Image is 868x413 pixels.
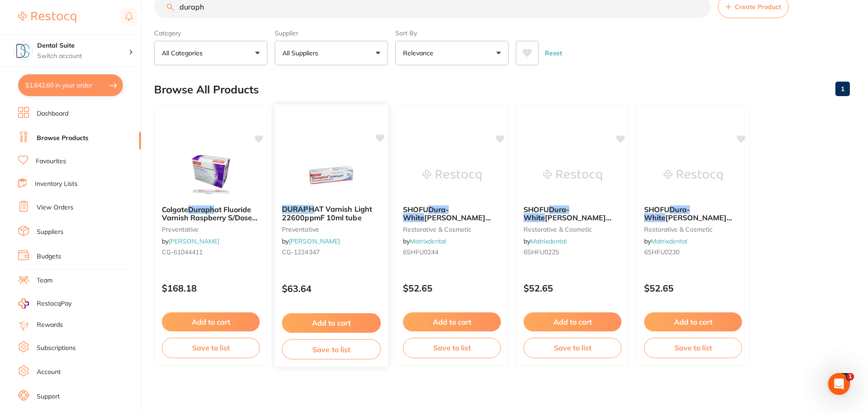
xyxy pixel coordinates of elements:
[37,276,53,285] a: Team
[282,205,381,222] b: DURAPHAT Varnish Light 22600ppmF 10ml tube
[524,205,621,222] b: SHOFU Dura-White Stone RA 0225 IC4 (12)
[275,41,388,65] button: All Suppliers
[188,205,214,214] em: Duraph
[403,213,491,230] span: [PERSON_NAME] 0244 FL2 (12)
[644,312,742,331] button: Add to cart
[282,204,372,222] span: AT Varnish Light 22600ppmF 10ml tube
[18,298,72,309] a: RestocqPay
[403,338,501,358] button: Save to list
[524,205,549,214] span: SHOFU
[403,237,446,245] span: by
[735,3,781,10] span: Create Product
[162,312,260,331] button: Add to cart
[644,283,742,293] p: $52.65
[530,237,567,245] a: Matrixdental
[18,7,76,28] a: Restocq Logo
[282,313,381,333] button: Add to cart
[542,41,565,65] button: Reset
[162,226,260,233] small: preventative
[395,41,509,65] button: Relevance
[14,42,32,60] img: Dental Suite
[847,373,854,380] span: 1
[524,237,567,245] span: by
[37,134,88,143] a: Browse Products
[403,205,449,222] em: Dura-White
[524,312,621,331] button: Add to cart
[403,312,501,331] button: Add to cart
[644,226,742,233] small: restorative & cosmetic
[644,205,669,214] span: SHOFU
[275,29,388,37] label: Supplier
[282,248,320,256] span: CG-1224347
[644,248,679,256] span: 6SHFU0230
[282,49,322,58] p: All Suppliers
[524,213,611,230] span: [PERSON_NAME] 0225 IC4 (12)
[37,299,72,308] span: RestocqPay
[828,373,850,395] iframe: Intercom live chat
[162,338,260,358] button: Save to list
[37,41,129,50] h4: Dental Suite
[154,83,259,96] h2: Browse All Products
[37,368,61,377] a: Account
[162,49,206,58] p: All Categories
[664,153,723,198] img: SHOFU Dura-White Stone RA 0230 TC1 (12)
[289,237,340,245] a: [PERSON_NAME]
[162,248,203,256] span: CG-61044411
[37,109,68,118] a: Dashboard
[422,153,481,198] img: SHOFU Dura-White Stone FG 0244 FL2 (12)
[524,248,559,256] span: 6SHFU0225
[37,321,63,330] a: Rewards
[543,153,602,198] img: SHOFU Dura-White Stone RA 0225 IC4 (12)
[162,205,188,214] span: Colgate
[162,283,260,293] p: $168.18
[154,41,267,65] button: All Categories
[37,203,73,212] a: View Orders
[282,204,314,214] em: DURAPH
[644,213,732,230] span: [PERSON_NAME] 0230 TC1 (12)
[36,157,66,166] a: Favourites
[169,237,219,245] a: [PERSON_NAME]
[18,12,76,23] img: Restocq Logo
[644,205,690,222] em: Dura-White
[524,338,621,358] button: Save to list
[403,49,437,58] p: Relevance
[282,237,340,245] span: by
[410,237,446,245] a: Matrixdental
[524,283,621,293] p: $52.65
[18,298,29,309] img: RestocqPay
[35,180,78,189] a: Inventory Lists
[644,338,742,358] button: Save to list
[835,80,850,98] a: 1
[403,205,428,214] span: SHOFU
[37,252,61,261] a: Budgets
[524,226,621,233] small: restorative & cosmetic
[37,392,60,401] a: Support
[162,237,219,245] span: by
[403,226,501,233] small: restorative & cosmetic
[37,52,129,61] p: Switch account
[403,248,438,256] span: 6SHFU0244
[395,29,509,37] label: Sort By
[835,371,850,389] a: 1
[162,205,260,222] b: Colgate Duraphat Fluoride Varnish Raspberry S/Dose 50Pk
[37,228,63,237] a: Suppliers
[644,205,742,222] b: SHOFU Dura-White Stone RA 0230 TC1 (12)
[524,205,569,222] em: Dura-White
[282,339,381,360] button: Save to list
[403,205,501,222] b: SHOFU Dura-White Stone FG 0244 FL2 (12)
[154,29,267,37] label: Category
[37,344,76,353] a: Subscriptions
[282,225,381,233] small: preventative
[162,205,257,231] span: at Fluoride Varnish Raspberry S/Dose 50Pk
[301,152,361,198] img: DURAPHAT Varnish Light 22600ppmF 10ml tube
[18,74,123,96] button: $1,642.60 in your order
[644,237,687,245] span: by
[651,237,687,245] a: Matrixdental
[181,153,240,198] img: Colgate Duraphat Fluoride Varnish Raspberry S/Dose 50Pk
[403,283,501,293] p: $52.65
[282,283,381,294] p: $63.64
